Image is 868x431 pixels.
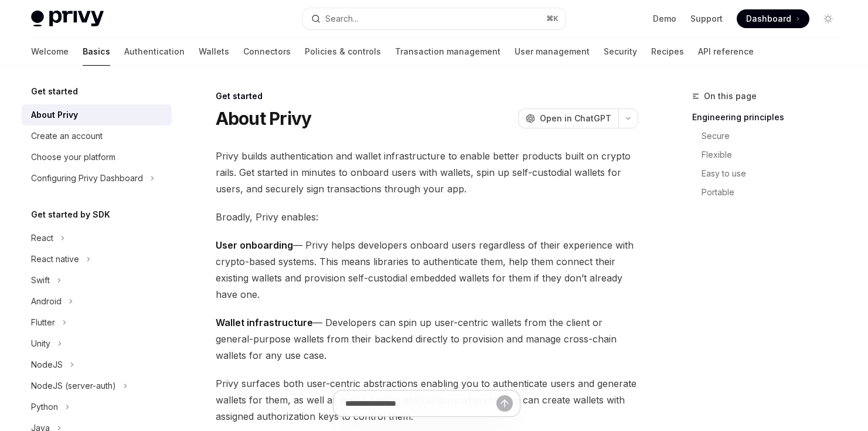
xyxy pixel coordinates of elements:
a: Policies & controls [305,38,381,66]
button: React native [22,249,172,270]
button: Toggle dark mode [819,9,838,28]
a: Connectors [243,38,291,66]
div: Swift [31,273,50,287]
span: Open in ChatGPT [540,113,611,124]
a: API reference [698,38,754,66]
a: Support [690,13,723,25]
a: Welcome [31,38,69,66]
button: Search...⌘K [303,8,566,29]
button: Python [22,396,172,418]
h5: Get started [31,84,78,99]
strong: User onboarding [216,239,293,251]
span: Privy surfaces both user-centric abstractions enabling you to authenticate users and generate wal... [216,375,638,425]
a: Basics [83,38,110,66]
div: Search... [325,12,358,26]
button: Send message [496,395,513,412]
a: Create an account [22,125,172,147]
div: About Privy [31,108,78,122]
button: Android [22,291,172,312]
h1: About Privy [216,108,312,129]
a: Portable [692,183,847,202]
button: NodeJS (server-auth) [22,375,172,396]
strong: Wallet infrastructure [216,317,313,328]
button: Swift [22,270,172,291]
div: Create an account [31,129,103,143]
div: React [31,231,53,245]
div: React native [31,252,79,266]
span: Privy builds authentication and wallet infrastructure to enable better products built on crypto r... [216,148,638,197]
a: User management [515,38,590,66]
button: NodeJS [22,354,172,375]
a: Choose your platform [22,147,172,168]
a: Wallets [199,38,229,66]
button: React [22,228,172,249]
span: — Privy helps developers onboard users regardless of their experience with crypto-based systems. ... [216,237,638,303]
a: Easy to use [692,164,847,183]
a: Transaction management [395,38,501,66]
div: Flutter [31,315,55,330]
span: Broadly, Privy enables: [216,209,638,225]
a: About Privy [22,104,172,125]
div: Get started [216,90,638,102]
input: Ask a question... [345,391,496,416]
div: Choose your platform [31,150,115,164]
div: Configuring Privy Dashboard [31,171,143,185]
img: light logo [31,11,104,27]
span: ⌘ K [546,14,559,23]
div: NodeJS [31,358,63,372]
a: Security [604,38,637,66]
button: Unity [22,333,172,354]
span: Dashboard [746,13,791,25]
a: Secure [692,127,847,145]
a: Flexible [692,145,847,164]
div: Android [31,294,62,308]
button: Configuring Privy Dashboard [22,168,172,189]
a: Authentication [124,38,185,66]
button: Open in ChatGPT [518,108,618,128]
div: Unity [31,337,50,351]
span: On this page [704,89,757,103]
div: Python [31,400,58,414]
h5: Get started by SDK [31,208,110,222]
button: Flutter [22,312,172,333]
div: NodeJS (server-auth) [31,379,116,393]
a: Engineering principles [692,108,847,127]
a: Recipes [651,38,684,66]
span: — Developers can spin up user-centric wallets from the client or general-purpose wallets from the... [216,314,638,364]
a: Demo [653,13,676,25]
a: Dashboard [737,9,809,28]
